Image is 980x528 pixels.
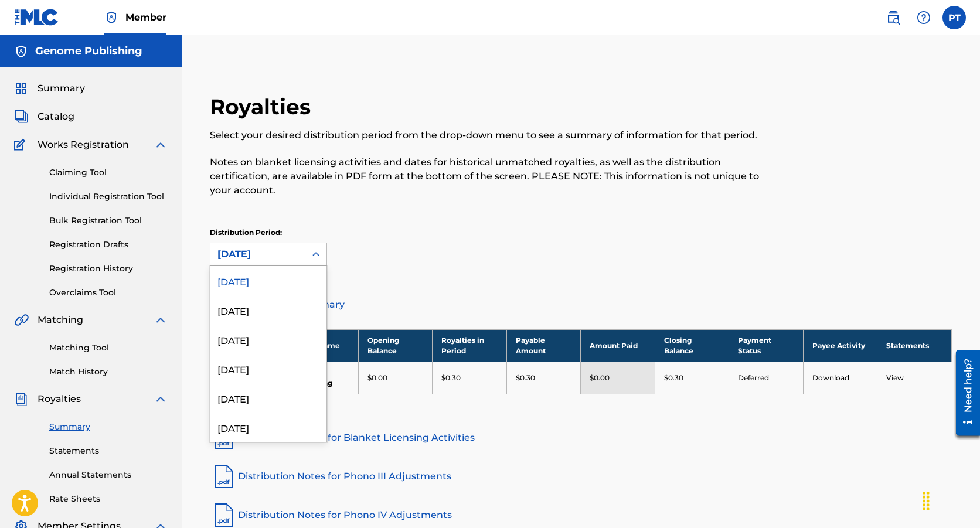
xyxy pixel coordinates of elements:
[49,469,168,481] a: Annual Statements
[886,11,900,25] img: search
[210,462,952,490] a: Distribution Notes for Phono III Adjustments
[49,366,168,378] a: Match History
[154,313,168,327] img: expand
[210,383,326,413] div: [DATE]
[210,413,326,442] div: [DATE]
[14,110,28,124] img: Catalog
[38,392,81,406] span: Royalties
[154,392,168,406] img: expand
[49,421,168,433] a: Summary
[49,493,168,505] a: Rate Sheets
[49,214,168,227] a: Bulk Registration Tool
[49,342,168,354] a: Matching Tool
[210,227,327,238] p: Distribution Period:
[210,325,326,354] div: [DATE]
[441,373,461,383] p: $0.30
[14,9,59,26] img: MLC Logo
[516,373,535,383] p: $0.30
[49,263,168,275] a: Registration History
[921,472,980,528] iframe: Chat Widget
[49,190,168,203] a: Individual Registration Tool
[14,81,28,96] img: Summary
[210,155,781,197] p: Notes on blanket licensing activities and dates for historical unmatched royalties, as well as th...
[49,445,168,457] a: Statements
[14,392,28,406] img: Royalties
[664,373,683,383] p: $0.30
[125,11,166,24] span: Member
[581,329,655,362] th: Amount Paid
[14,81,85,96] a: SummarySummary
[38,110,74,124] span: Catalog
[210,128,781,142] p: Select your desired distribution period from the drop-down menu to see a summary of information f...
[14,45,28,59] img: Accounts
[912,6,935,29] div: Help
[803,329,877,362] th: Payee Activity
[14,138,29,152] img: Works Registration
[367,373,387,383] p: $0.00
[14,313,29,327] img: Matching
[38,313,83,327] span: Matching
[210,354,326,383] div: [DATE]
[729,329,804,362] th: Payment Status
[358,329,433,362] th: Opening Balance
[210,295,326,325] div: [DATE]
[38,81,85,96] span: Summary
[738,373,769,382] a: Deferred
[812,373,849,382] a: Download
[655,329,729,362] th: Closing Balance
[210,424,952,452] a: Distribution Notes for Blanket Licensing Activities
[14,110,74,124] a: CatalogCatalog
[506,329,581,362] th: Payable Amount
[35,45,142,58] h5: Genome Publishing
[210,462,238,490] img: pdf
[917,483,935,519] div: Drag
[877,329,952,362] th: Statements
[49,287,168,299] a: Overclaims Tool
[942,6,966,29] div: User Menu
[210,266,326,295] div: [DATE]
[217,247,298,261] div: [DATE]
[886,373,904,382] a: View
[882,6,905,29] a: Public Search
[210,94,317,120] h2: Royalties
[154,138,168,152] img: expand
[947,344,980,441] iframe: Resource Center
[49,239,168,251] a: Registration Drafts
[49,166,168,179] a: Claiming Tool
[433,329,507,362] th: Royalties in Period
[104,11,118,25] img: Top Rightsholder
[210,291,952,319] a: Distribution Summary
[917,11,931,25] img: help
[38,138,129,152] span: Works Registration
[590,373,610,383] p: $0.00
